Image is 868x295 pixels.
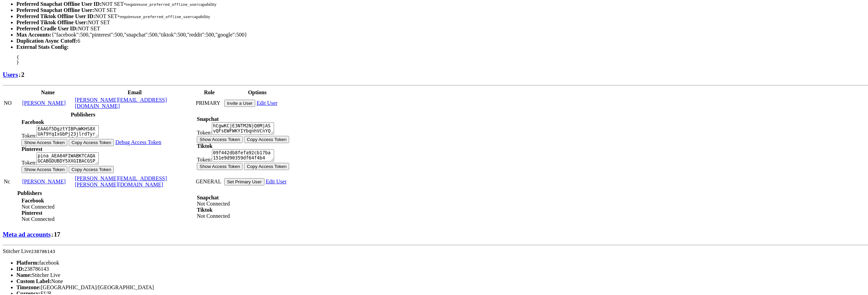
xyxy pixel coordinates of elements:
button: Show Access Token [197,135,243,142]
a: [PERSON_NAME][EMAIL_ADDRESS][DOMAIN_NAME] [75,96,167,108]
b: Name: [16,271,32,277]
a: [PERSON_NAME] [22,178,66,183]
div: NO [4,99,21,105]
textarea: 09f442db8fefa92cb17ba151e9d90359df64f4b4 [212,148,274,160]
b: Preferred Tiktok Offline User: [16,18,88,24]
div: Nc [4,178,21,184]
b: Max Accounts: [16,31,52,37]
textarea: EAAGf5DgztYIBPuWKHS8XUAf9YqIxGbPj23jlrdTyrHjZCaG4CEMBofDMgSQX7sQOVi4ynMbY1YEhek53saIZC7hwh9qfY1F8... [37,124,99,137]
code: 238786143 [31,248,55,253]
small: *requires capability [118,13,211,18]
div: Not Connected [197,194,230,206]
b: ID: [16,265,24,271]
div: Token: [197,148,289,162]
a: [PERSON_NAME][EMAIL_ADDRESS][PERSON_NAME][DOMAIN_NAME] [75,174,167,186]
div: Token: [197,121,289,135]
button: Copy Access Token [69,165,114,172]
button: Copy Access Token [244,162,289,169]
b: Tiktok [197,206,213,212]
div: Not Connected [197,206,230,218]
a: Debug Access Token [115,138,161,144]
b: Snapchat [197,194,219,199]
a: [PERSON_NAME] [22,99,66,105]
b: Facebook [22,118,44,124]
button: Show Access Token [22,165,67,172]
b: Snapchat [197,115,219,121]
td: PRIMARY [195,96,223,109]
textarea: hCgwKCjE3NTM2NjQ0MjASvQFsEWFWKYIYbqnhVCnYQ1Q2RxWDvc1S5PigLJkS8UqMRN8HLzi2eK0yPYVCbo7TKCjdcBE-JqBG... [212,121,274,134]
button: Copy Access Token [69,138,114,145]
code: use_preferred_offline_user [134,14,192,18]
b: Duplication Async Cutoff: [16,37,78,43]
b: Facebook [22,197,44,202]
b: Pinterest [22,209,42,215]
div: Token: [22,124,161,138]
b: Preferred Cradle User ID: [16,25,78,30]
b: Preferred Snapchat Offline User: [16,6,94,12]
b: Timezone: [16,283,41,289]
th: Role [195,88,223,95]
a: Meta ad accounts [3,230,51,237]
b: Tiktok [197,142,213,148]
div: Token: [22,151,161,165]
button: Show Access Token [22,138,67,145]
th: Publishers [4,189,55,196]
a: Users [3,70,18,77]
div: Not Connected [22,209,54,221]
b: External Stats Config: [16,43,69,49]
th: Email [74,88,195,95]
th: Options [224,88,290,95]
b: Platform: [16,259,39,265]
td: GENERAL [195,174,223,187]
th: Publishers [4,110,162,117]
b: Pinterest [22,145,42,151]
button: Set Primary User [224,177,264,184]
b: Custom Label: [16,277,51,283]
code: use_preferred_offline_user [141,1,199,6]
a: Edit User [257,99,277,105]
a: Edit User [266,178,287,183]
b: Preferred Tiktok Offline User ID: [16,12,95,18]
small: *requires capability [124,1,217,6]
span: 2 [21,70,24,77]
button: Copy Access Token [244,135,289,142]
div: Not Connected [22,197,54,209]
button: Invite a User [224,99,255,106]
textarea: pina_AEA64FIWABKTCAQAGCABGDUBDY5XXGIBACGSPX4G6DDPI2ZJJZEL4ZSSDOYK4WT455PWLRDVJHJ6YAIBBJKJMHVP5C4U... [37,151,99,164]
span: 17 [54,230,60,237]
button: Show Access Token [197,162,243,169]
th: Name [22,88,74,95]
